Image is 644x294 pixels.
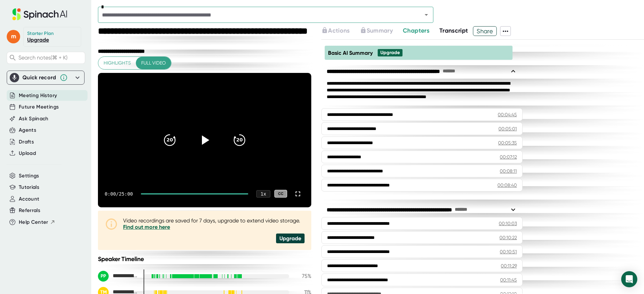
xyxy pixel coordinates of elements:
span: Search notes (⌘ + K) [18,54,67,61]
div: Quick record [22,74,56,81]
div: PP [98,271,109,282]
button: Open [422,10,431,19]
button: Referrals [19,207,40,214]
button: Meeting History [19,92,57,99]
button: Account [19,195,39,203]
button: Share [473,26,497,36]
a: Upgrade [27,37,49,43]
button: Settings [19,172,39,180]
div: 1 x [256,190,270,198]
div: 00:04:45 [498,111,517,118]
button: Help Center [19,218,55,226]
span: Actions [328,27,350,34]
div: 00:11:29 [501,262,517,269]
button: Tutorials [19,183,39,191]
div: 00:08:40 [497,182,517,188]
button: Highlights [98,57,136,69]
span: m [7,30,20,43]
button: Chapters [403,26,429,35]
span: Full video [141,59,166,67]
div: 00:07:12 [500,154,517,160]
div: 0:00 / 25:00 [105,191,133,197]
span: Share [473,25,496,37]
span: Help Center [19,218,48,226]
button: Future Meetings [19,103,59,111]
button: Transcript [439,26,468,35]
div: 00:10:03 [499,220,517,227]
div: CC [274,190,287,198]
div: 00:08:11 [500,168,517,174]
div: 00:05:01 [498,125,517,132]
button: Agents [19,126,36,134]
div: Speaker Timeline [98,255,311,263]
div: Open Intercom Messenger [621,271,637,287]
span: Transcript [439,27,468,34]
button: Full video [136,57,171,69]
a: Find out more here [123,224,170,230]
button: Summary [360,26,393,35]
div: Upgrade [380,50,400,56]
button: Upload [19,150,36,157]
button: Drafts [19,138,34,146]
button: Ask Spinach [19,115,49,123]
div: 00:05:35 [498,139,517,146]
div: Polly Pickering [98,271,138,282]
div: 75 % [294,273,311,279]
button: Actions [321,26,350,35]
span: Basic AI Summary [328,50,373,56]
div: Quick record [10,71,82,84]
span: Highlights [104,59,131,67]
div: Starter Plan [27,31,54,37]
span: Summary [367,27,393,34]
div: Video recordings are saved for 7 days, upgrade to extend video storage. [123,217,305,230]
div: 00:11:45 [500,277,517,283]
div: Upgrade to access [321,26,360,36]
div: Upgrade to access [360,26,403,36]
span: Chapters [403,27,429,34]
div: 00:10:51 [500,248,517,255]
div: 00:10:22 [499,234,517,241]
div: Upgrade [276,234,305,243]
